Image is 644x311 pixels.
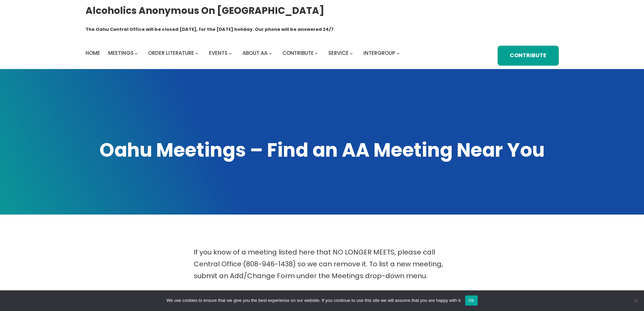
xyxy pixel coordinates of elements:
a: Meetings [108,48,134,58]
a: Home [86,48,100,58]
nav: Intergroup [86,48,402,58]
a: Contribute [498,46,558,66]
button: Order Literature submenu [195,52,198,55]
a: About AA [242,48,267,58]
button: Events submenu [229,52,232,55]
span: Intergroup [363,49,395,57]
h1: The Oahu Central Office will be closed [DATE], for the [DATE] holiday. Our phone will be answered... [86,26,335,33]
button: Ok [465,295,478,306]
a: Alcoholics Anonymous on [GEOGRAPHIC_DATA] [86,2,324,19]
h1: Oahu Meetings – Find an AA Meeting Near You [86,137,559,163]
button: Contribute submenu [315,52,318,55]
a: Intergroup [363,48,395,58]
span: Meetings [108,49,134,57]
span: Order Literature [148,49,194,57]
span: Service [328,49,349,57]
span: No [632,297,639,304]
span: Events [209,49,228,57]
span: We use cookies to ensure that we give you the best experience on our website. If you continue to ... [166,297,461,304]
button: About AA submenu [269,52,272,55]
button: Intergroup submenu [397,52,400,55]
button: Service submenu [350,52,353,55]
p: If you know of a meeting listed here that NO LONGER MEETS, please call Central Office (808-946-14... [194,246,451,282]
a: Contribute [282,48,314,58]
span: Contribute [282,49,314,57]
span: About AA [242,49,267,57]
span: Home [86,49,100,57]
a: Events [209,48,228,58]
a: Service [328,48,349,58]
button: Meetings submenu [135,52,138,55]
